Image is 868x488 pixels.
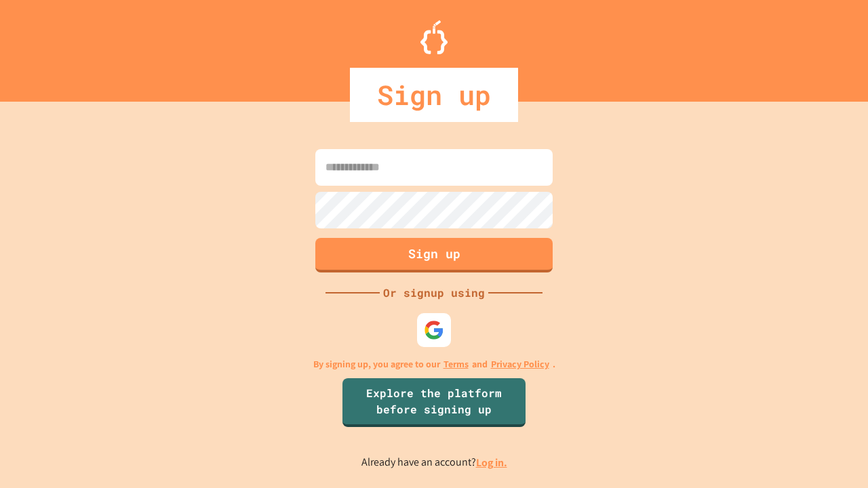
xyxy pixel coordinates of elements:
[361,454,507,471] p: Already have an account?
[380,285,488,301] div: Or signup using
[443,357,469,371] a: Terms
[424,320,444,340] img: google-icon.svg
[350,68,518,122] div: Sign up
[313,357,555,371] p: By signing up, you agree to our and .
[491,357,549,371] a: Privacy Policy
[420,20,448,54] img: Logo.svg
[315,238,553,272] button: Sign up
[476,455,507,470] a: Log in.
[342,378,526,427] a: Explore the platform before signing up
